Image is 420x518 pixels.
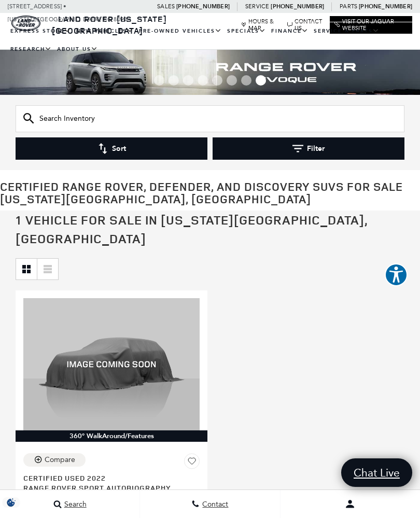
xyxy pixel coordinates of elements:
[348,466,405,480] span: Chat Live
[16,105,404,132] input: Search Inventory
[62,500,87,509] span: Search
[212,75,222,86] span: Go to slide 5
[227,75,237,86] span: Go to slide 6
[45,455,75,465] div: Compare
[11,16,40,31] img: Land Rover
[311,22,382,40] a: Service & Parts
[169,75,179,86] span: Go to slide 2
[287,18,325,32] a: Contact Us
[183,75,193,86] span: Go to slide 3
[23,453,86,467] button: Compare Vehicle
[184,453,200,473] button: Save Vehicle
[154,75,164,86] span: Go to slide 1
[23,483,192,493] span: Range Rover Sport Autobiography
[16,212,368,247] span: 1 Vehicle for Sale in [US_STATE][GEOGRAPHIC_DATA], [GEOGRAPHIC_DATA]
[23,298,200,430] img: 2022 LAND ROVER Range Rover Sport Autobiography
[23,473,192,483] span: Certified Used 2022
[198,75,208,86] span: Go to slide 4
[23,473,200,493] a: Certified Used 2022Range Rover Sport Autobiography
[176,3,230,10] a: [PHONE_NUMBER]
[16,259,37,279] a: Grid View
[8,3,130,23] a: [STREET_ADDRESS] • [US_STATE][GEOGRAPHIC_DATA], CO 80905
[16,430,207,442] div: 360° WalkAround/Features
[256,75,266,86] span: Go to slide 8
[8,22,412,59] nav: Main Navigation
[8,22,74,40] a: EXPRESS STORE
[341,458,412,487] a: Chat Live
[74,22,136,40] a: New Vehicles
[241,75,251,86] span: Go to slide 7
[281,491,420,517] button: Open user profile menu
[241,18,282,32] a: Hours & Map
[16,137,207,160] button: Sort
[54,40,101,59] a: About Us
[52,13,167,36] a: Land Rover [US_STATE][GEOGRAPHIC_DATA]
[8,40,54,59] a: Research
[136,22,225,40] a: Pre-Owned Vehicles
[213,137,404,160] button: Filter
[334,18,408,32] a: Visit Our Jaguar Website
[359,3,412,10] a: [PHONE_NUMBER]
[385,263,408,288] aside: Accessibility Help Desk
[271,3,324,10] a: [PHONE_NUMBER]
[269,22,311,40] a: Finance
[225,22,269,40] a: Specials
[385,263,408,286] button: Explore your accessibility options
[11,16,40,31] a: land-rover
[200,500,228,509] span: Contact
